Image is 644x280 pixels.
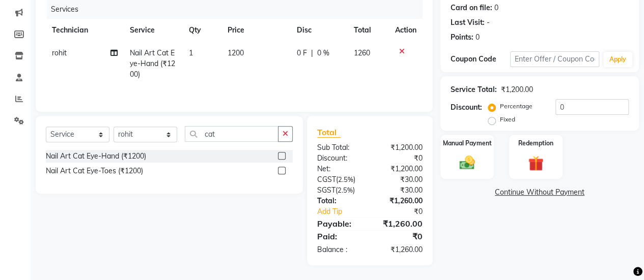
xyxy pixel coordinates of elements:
[310,196,370,206] div: Total:
[221,19,291,42] th: Price
[311,48,313,58] span: |
[500,102,533,111] label: Percentage
[451,102,482,113] div: Discount:
[348,19,389,42] th: Total
[183,19,222,42] th: Qty
[52,48,67,57] span: rohit
[451,17,485,28] div: Last Visit:
[297,48,307,58] span: 0 F
[451,3,492,13] div: Card on file:
[338,186,353,194] span: 2.5%
[370,142,430,153] div: ₹1,200.00
[189,48,193,57] span: 1
[46,151,146,162] div: Nail Art Cat Eye-Hand (₹1200)
[370,185,430,196] div: ₹30.00
[475,32,480,43] div: 0
[310,230,370,242] div: Paid:
[370,164,430,174] div: ₹1,200.00
[451,32,473,43] div: Points:
[443,139,492,148] label: Manual Payment
[310,185,370,196] div: ( )
[487,17,490,28] div: -
[370,174,430,185] div: ₹30.00
[310,164,370,174] div: Net:
[370,244,430,255] div: ₹1,260.00
[510,51,599,67] input: Enter Offer / Coupon Code
[518,139,553,148] label: Redemption
[310,206,380,217] a: Add Tip
[46,19,124,42] th: Technician
[317,127,341,138] span: Total
[310,142,370,153] div: Sub Total:
[370,230,430,242] div: ₹0
[370,217,430,230] div: ₹1,260.00
[370,196,430,206] div: ₹1,260.00
[455,154,480,172] img: _cash.svg
[523,154,548,173] img: _gift.svg
[310,153,370,164] div: Discount:
[185,126,278,142] input: Search or Scan
[380,206,430,217] div: ₹0
[317,48,329,58] span: 0 %
[494,3,498,13] div: 0
[603,52,632,67] button: Apply
[46,166,143,176] div: Nail Art Cat Eye-Toes (₹1200)
[228,48,244,57] span: 1200
[310,244,370,255] div: Balance :
[124,19,183,42] th: Service
[317,175,336,184] span: CGST
[310,174,370,185] div: ( )
[501,84,533,95] div: ₹1,200.00
[500,115,515,124] label: Fixed
[389,19,423,42] th: Action
[338,175,353,183] span: 2.5%
[354,48,370,57] span: 1260
[130,48,175,79] span: Nail Art Cat Eye-Hand (₹1200)
[310,217,370,230] div: Payable:
[291,19,348,42] th: Disc
[442,187,637,198] a: Continue Without Payment
[451,84,497,95] div: Service Total:
[370,153,430,164] div: ₹0
[317,185,335,195] span: SGST
[451,54,510,65] div: Coupon Code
